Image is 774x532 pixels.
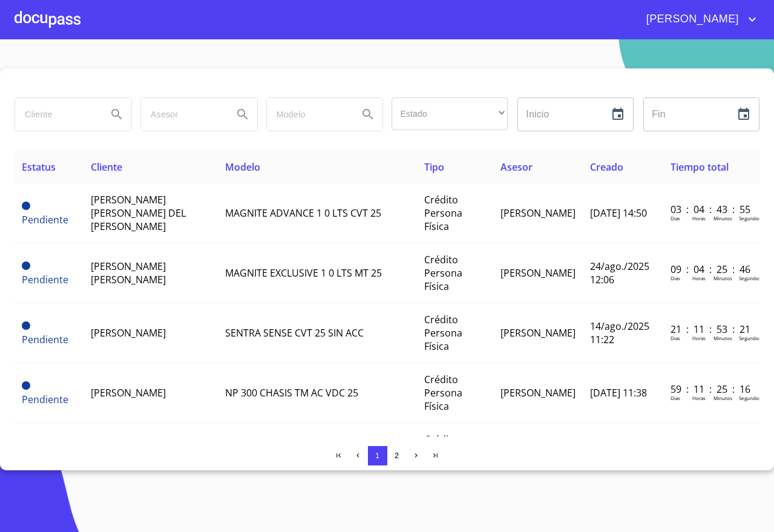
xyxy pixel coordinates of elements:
[692,275,706,281] p: Horas
[141,98,223,131] input: search
[102,100,131,129] button: Search
[637,10,759,29] button: account of current user
[671,335,680,341] p: Dias
[424,193,462,233] span: Crédito Persona Física
[91,326,166,340] span: [PERSON_NAME]
[713,335,732,341] p: Minutos
[22,202,30,210] span: Pendiente
[590,206,647,220] span: [DATE] 14:50
[424,253,462,293] span: Crédito Persona Física
[713,395,732,401] p: Minutos
[225,160,260,174] span: Modelo
[353,100,382,129] button: Search
[22,213,68,226] span: Pendiente
[713,275,732,281] p: Minutos
[225,266,382,280] span: MAGNITE EXCLUSIVE 1 0 LTS MT 25
[368,446,387,465] button: 1
[671,323,752,336] p: 21 : 11 : 53 : 21
[392,97,508,130] div: ​
[22,261,30,270] span: Pendiente
[739,335,761,341] p: Segundos
[267,98,349,131] input: search
[22,321,30,330] span: Pendiente
[387,446,407,465] button: 2
[637,10,745,29] span: [PERSON_NAME]
[500,160,533,174] span: Asesor
[500,266,576,280] span: [PERSON_NAME]
[22,381,30,390] span: Pendiente
[91,260,166,286] span: [PERSON_NAME] [PERSON_NAME]
[671,383,752,396] p: 59 : 11 : 25 : 16
[671,215,680,222] p: Dias
[739,215,761,222] p: Segundos
[590,320,649,346] span: 14/ago./2025 11:22
[22,160,56,174] span: Estatus
[739,275,761,281] p: Segundos
[424,373,462,413] span: Crédito Persona Física
[91,386,166,399] span: [PERSON_NAME]
[15,98,97,131] input: search
[671,203,752,216] p: 03 : 04 : 43 : 55
[713,215,732,222] p: Minutos
[692,395,706,401] p: Horas
[739,395,761,401] p: Segundos
[22,333,68,346] span: Pendiente
[590,260,649,286] span: 24/ago./2025 12:06
[671,263,752,276] p: 09 : 04 : 25 : 46
[424,160,444,174] span: Tipo
[692,335,706,341] p: Horas
[22,393,68,406] span: Pendiente
[228,100,257,129] button: Search
[500,206,576,220] span: [PERSON_NAME]
[671,160,729,174] span: Tiempo total
[590,160,623,174] span: Creado
[22,273,68,286] span: Pendiente
[671,395,680,401] p: Dias
[225,326,364,340] span: SENTRA SENSE CVT 25 SIN ACC
[395,451,399,460] span: 2
[225,206,381,220] span: MAGNITE ADVANCE 1 0 LTS CVT 25
[671,275,680,281] p: Dias
[424,433,462,473] span: Crédito Persona Física
[91,160,122,174] span: Cliente
[424,313,462,353] span: Crédito Persona Física
[500,326,576,340] span: [PERSON_NAME]
[225,386,358,399] span: NP 300 CHASIS TM AC VDC 25
[375,451,379,460] span: 1
[590,386,647,399] span: [DATE] 11:38
[692,215,706,222] p: Horas
[91,193,186,233] span: [PERSON_NAME] [PERSON_NAME] DEL [PERSON_NAME]
[500,386,576,399] span: [PERSON_NAME]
